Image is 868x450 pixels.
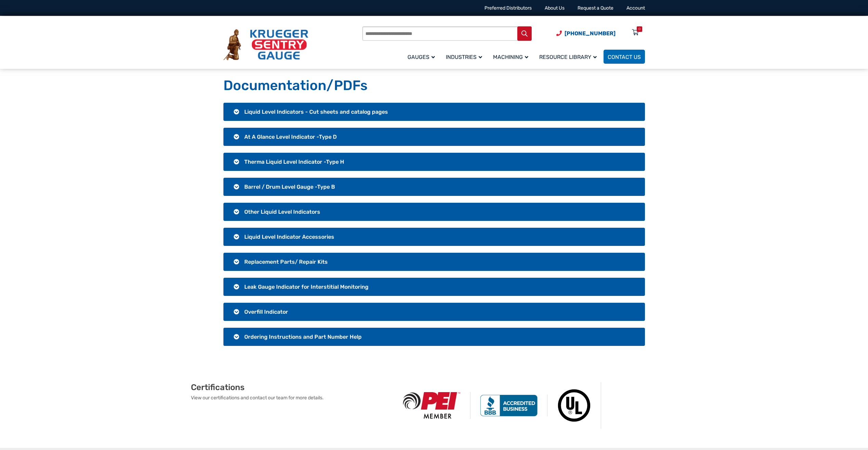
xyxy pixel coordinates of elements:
span: Resource Library [539,54,597,60]
span: [PHONE_NUMBER] [565,30,616,37]
span: Overfill Indicator [244,309,288,315]
a: Resource Library [535,49,604,65]
a: Gauges [403,49,442,65]
span: Industries [446,54,482,60]
a: About Us [545,5,565,11]
h2: Certifications [191,382,393,392]
span: Other Liquid Level Indicators [244,209,320,215]
img: Underwriters Laboratories [547,382,601,429]
a: Account [626,5,645,11]
a: Request a Quote [578,5,613,11]
p: View our certifications and contact our team for more details. [191,394,393,401]
span: Machining [493,54,528,60]
h1: Documentation/PDFs [223,77,645,94]
span: Therma Liquid Level Indicator -Type H [244,159,344,165]
span: Liquid Level Indicators - Cut sheets and catalog pages [244,109,388,115]
span: At A Glance Level Indicator -Type D [244,134,337,140]
div: 0 [638,26,640,32]
a: Contact Us [604,50,645,64]
span: Ordering Instructions and Part Number Help [244,334,362,340]
span: Leak Gauge Indicator for Interstitial Monitoring [244,284,368,290]
span: Liquid Level Indicator Accessories [244,234,334,240]
span: Replacement Parts/ Repair Kits [244,259,328,265]
span: Contact Us [608,54,641,60]
img: PEI Member [393,392,470,418]
span: Gauges [407,54,435,60]
a: Machining [489,49,535,65]
a: Preferred Distributors [484,5,532,11]
img: BBB [470,395,547,416]
a: Industries [442,49,489,65]
img: Krueger Sentry Gauge [223,29,308,61]
span: Barrel / Drum Level Gauge -Type B [244,184,335,190]
a: Phone Number (920) 434-8860 [556,29,616,38]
